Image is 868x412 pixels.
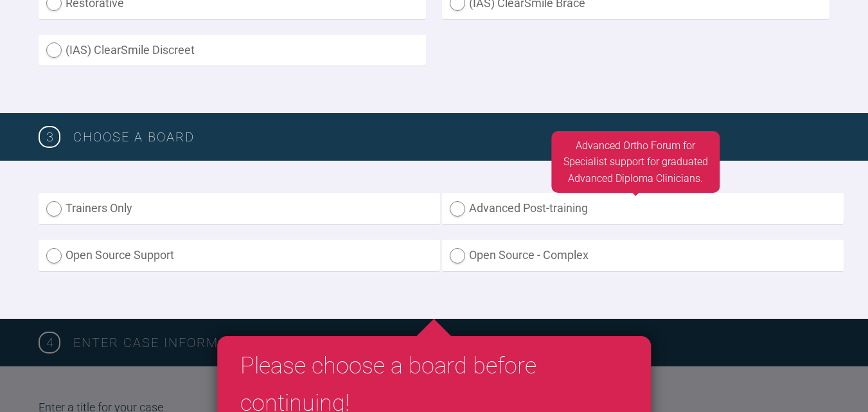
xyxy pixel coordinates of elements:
[442,240,844,271] label: Open Source - Complex
[39,35,426,66] label: (IAS) ClearSmile Discreet
[39,240,440,271] label: Open Source Support
[39,193,440,224] label: Trainers Only
[73,127,829,147] h3: Choose a board
[442,193,844,224] label: Advanced Post-training
[552,131,720,193] div: Advanced Ortho Forum for Specialist support for graduated Advanced Diploma Clinicians.
[39,126,60,148] span: 3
